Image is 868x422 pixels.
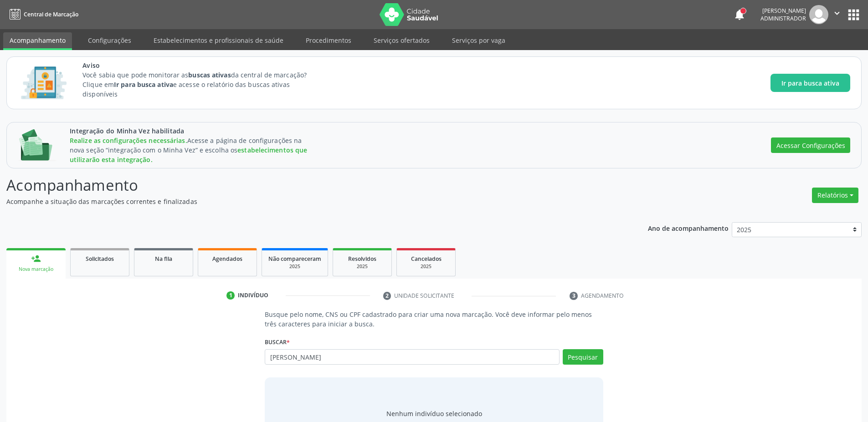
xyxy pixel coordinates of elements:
a: Acompanhamento [3,32,72,50]
div: 2025 [339,263,385,270]
p: Acompanhe a situação das marcações correntes e finalizadas [6,197,605,206]
p: Ano de acompanhamento [648,222,729,234]
span: Na fila [155,255,172,263]
span: Solicitados [86,255,114,263]
label: Buscar [265,335,290,349]
img: img [809,5,828,24]
div: 2025 [403,263,449,270]
span: Aviso [82,61,324,70]
span: Cancelados [411,255,442,263]
div: Acesse a página de configurações na nova seção “integração com o Minha Vez” e escolha os [70,136,311,164]
span: Agendados [212,255,242,263]
a: Serviços por vaga [446,32,512,48]
button: Relatórios [812,188,858,203]
div: [PERSON_NAME] [760,7,806,15]
a: Central de Marcação [6,7,78,22]
button: notifications [733,8,746,21]
span: Não compareceram [268,255,321,263]
button:  [828,5,846,24]
a: Estabelecimentos e profissionais de saúde [147,32,290,48]
img: Imagem de CalloutCard [18,62,70,103]
strong: buscas ativas [188,71,231,79]
span: Ir para busca ativa [781,78,839,88]
span: Central de Marcação [24,10,78,18]
a: Configurações [82,32,138,48]
img: Imagem de CalloutCard [18,129,57,162]
a: Serviços ofertados [367,32,436,48]
button: Acessar Configurações [771,137,850,153]
input: Busque por nome, CNS ou CPF [265,349,559,365]
span: Administrador [760,15,806,22]
p: Acompanhamento [6,174,605,197]
p: Você sabia que pode monitorar as da central de marcação? Clique em e acesse o relatório das busca... [82,70,324,99]
i:  [832,8,842,18]
span: Realize as configurações necessárias. [70,136,187,145]
strong: Ir para busca ativa [114,80,173,89]
div: Nova marcação [13,266,59,273]
div: Nenhum indivíduo selecionado [386,409,482,418]
p: Busque pelo nome, CNS ou CPF cadastrado para criar uma nova marcação. Você deve informar pelo men... [265,310,603,329]
span: Integração do Minha Vez habilitada [70,126,311,136]
div: 1 [226,291,235,300]
button: apps [846,7,862,23]
div: 2025 [268,263,321,270]
button: Pesquisar [563,349,603,365]
span: Resolvidos [348,255,376,263]
div: person_add [31,254,41,264]
div: Indivíduo [238,291,268,300]
a: Procedimentos [299,32,358,48]
button: Ir para busca ativa [770,74,850,92]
